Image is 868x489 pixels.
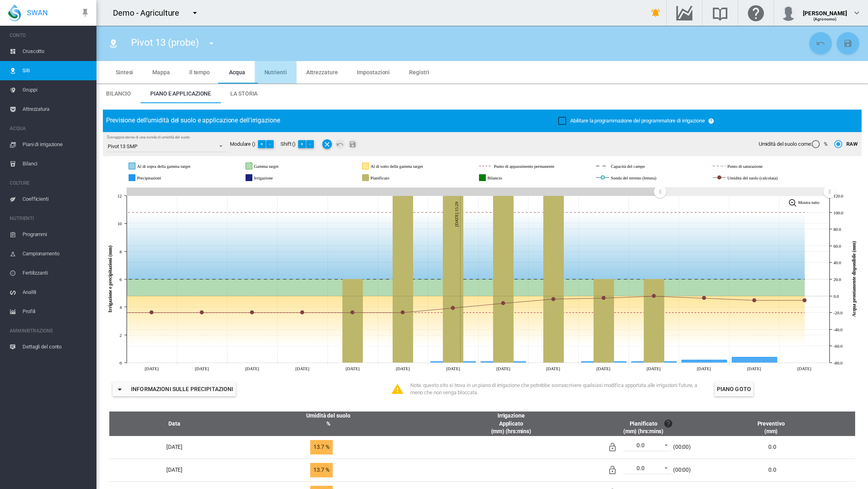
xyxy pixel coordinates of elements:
md-select: Sovrapposizione di una sonda di umidità del suolo: Pivot 13 SMP [107,140,226,152]
button: Annullamento delle modifiche [809,32,832,55]
span: Impostazioni [357,69,390,75]
tspan: 60.0 [833,244,841,249]
th: Data [109,412,233,436]
tspan: 8 [120,249,122,254]
span: Attrezzatura [23,100,90,119]
td: [DATE] [109,436,233,458]
span: Abilitare la programmazione del programmatore di irrigazione [570,118,705,124]
circle: Umidità del suolo (calcolata) Sun 10 Aug, 2025 -20 [150,311,153,314]
md-icon: icon-undo [816,39,825,48]
tspan: Irrigazione e precipitazioni (mm) [107,246,113,313]
button: Piano Goto [714,382,753,396]
circle: Umidità del suolo (calcolata) Sat 16 Aug, 2025 -14.5 [451,306,454,310]
img: profile.jpg [780,5,796,21]
div: Pianificato (mm) (hrs:mins) [599,412,696,436]
g: Precipitazioni Sun 17 Aug, 2025 0.1 [481,362,526,363]
div: (00:00) [673,443,691,451]
button: - [306,140,314,148]
g: Punto di appassimento permanente [479,163,594,170]
button: Rimuovere [322,139,332,149]
tspan: 0.0 [833,294,839,299]
md-icon: icon-pin [80,8,90,18]
span: Coefficienti [23,189,90,209]
span: CONTO [10,29,90,42]
g: Pianificato Sat 16 Aug, 2025 12 [443,196,463,363]
img: SWAN-Landscape-Logo-Colour-drop.png [8,4,21,21]
tspan: [DATE] [195,366,209,371]
th: Irrigazione Applicato (mm) (hrs:mins) [424,412,599,436]
button: Save Changes [348,139,358,149]
span: Il tempo [189,69,210,75]
circle: Umidità del suolo (calcolata) Wed 13 Aug, 2025 -20 [301,311,304,314]
span: Analiti [23,283,90,302]
span: Registri [409,69,429,75]
g: Pianificato Sun 17 Aug, 2025 12 [493,196,514,363]
tspan: 40.0 [833,260,841,265]
div: 0.0 [637,442,645,448]
span: 13.7 % [310,463,333,477]
md-radio-button: RAW [834,141,858,148]
button: + [258,140,266,148]
tspan: [DATE] [546,366,560,371]
g: Precipitazioni Fri 22 Aug, 2025 0.4 [732,357,777,363]
circle: Umidità del suolo (calcolata) Thu 14 Aug, 2025 -20 [351,311,354,314]
span: AMMINISTRAZIONE [10,324,90,337]
span: Campionamento [23,244,90,263]
div: 0.0 [637,465,645,471]
span: Fertilizzanti [23,263,90,283]
circle: Umidità del suolo (calcolata) Mon 18 Aug, 2025 -3.8 [552,297,555,301]
span: Bilancio [106,90,131,97]
button: icon-menu-down [203,35,219,51]
md-icon: icon-chevron-down [852,8,862,18]
span: Siti [23,61,90,80]
button: icon-menu-downInformazioni sulle precipitazioni [113,382,236,396]
tspan: [DATE] [647,366,661,371]
span: Bilanci [23,154,90,173]
span: La storia [230,90,258,97]
circle: Umidità del suolo (calcolata) Mon 11 Aug, 2025 -20 [200,311,203,314]
circle: Umidità del suolo (calcolata) Fri 15 Aug, 2025 -20 [401,311,404,314]
span: ACQUA [10,122,90,135]
tspan: [DATE] [697,366,711,371]
g: Capacità del campo [596,163,676,170]
tspan: 20.0 [833,277,841,282]
g: Precipitazioni Tue 19 Aug, 2025 0.1 [581,362,626,363]
tspan: [DATE] [596,366,610,371]
tspan: -60.0 [833,344,843,348]
g: Bilancio [479,174,526,182]
tspan: [DATE] [747,366,761,371]
md-icon: icon-content-save [843,39,853,48]
tspan: [DATE] [346,366,360,371]
tspan: 12 [117,194,122,198]
md-icon: icon-bell-ring [651,8,661,18]
md-icon: Irrigazione sbloccata [608,465,617,475]
div: [PERSON_NAME] [803,6,847,14]
g: Pianificato Fri 15 Aug, 2025 12 [393,196,413,363]
tspan: Acqua prontamente disponibile (mm) [851,241,857,317]
g: Precipitazioni [129,174,188,182]
span: Piano e applicazione [150,90,211,97]
tspan: Mostra tutto [798,200,819,205]
md-icon: Ricerca nella base di conoscenze [710,8,730,18]
span: Attrezzature [306,69,338,75]
tspan: -20.0 [833,310,843,315]
tspan: 2 [120,333,122,338]
tspan: [DATE] [295,366,309,371]
div: (00:00) [673,466,691,474]
md-icon: Vai all'hub dei dati [675,8,694,18]
span: 13.7 % [310,440,333,454]
th: Umidità del suolo % [233,412,424,436]
g: Pianificato Thu 14 Aug, 2025 6 [343,279,363,363]
span: (Agronomo) [813,17,837,21]
span: Programmi [23,225,90,244]
md-icon: Fare clic qui per ottenere assistenza [746,8,766,18]
md-icon: icon-close [322,139,332,149]
g: Al di sotto della gamma target [362,163,459,170]
g: Precipitazioni Sat 16 Aug, 2025 0.1 [431,362,476,363]
md-icon: icon-menu-down [207,39,216,48]
md-icon: Irrigazione sbloccata [608,442,617,452]
span: Umidità del suolo come: [759,141,812,148]
span: Pivot 13 (probe) [131,37,199,48]
circle: Umidità del suolo (calcolata) Sat 23 Aug, 2025 -5.3 [803,299,806,302]
circle: Umidità del suolo (calcolata) Sun 17 Aug, 2025 -8.9 [502,302,505,305]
